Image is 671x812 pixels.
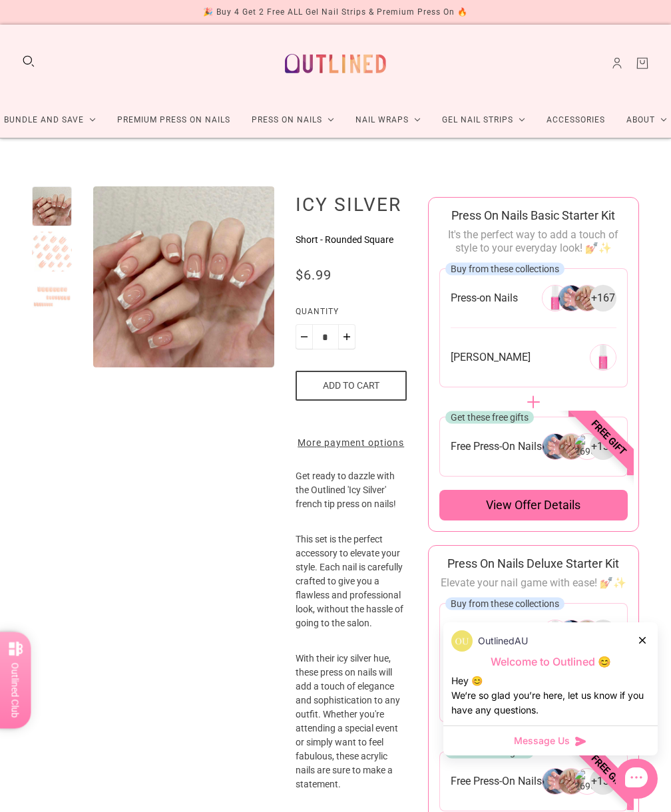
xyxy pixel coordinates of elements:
a: More payment options [296,436,407,450]
p: OutlinedAU [478,634,528,648]
a: Outlined [277,35,394,92]
button: Minus [296,324,313,349]
img: 266304946256-1 [558,620,584,646]
span: It's the perfect way to add a touch of style to your everyday look! 💅✨ [448,228,618,254]
a: Gel Nail Strips [431,102,536,138]
label: Quantity [296,305,407,324]
span: Get these free gifts [451,411,529,422]
span: Press On Nails Basic Starter Kit [451,208,615,222]
img: 266304946256-0 [542,285,568,311]
modal-trigger: Enlarge product image [93,186,274,367]
a: Account [610,56,624,71]
img: 266304946256-0 [542,620,568,646]
img: data:image/png;base64,iVBORw0KGgoAAAANSUhEUgAAACQAAAAkCAYAAADhAJiYAAAAAXNSR0IArs4c6QAAAERlWElmTU0... [451,630,473,652]
p: Welcome to Outlined 😊 [451,655,650,669]
img: Icy Silver [93,186,274,367]
h1: Icy Silver [296,193,407,216]
p: This set is the perfect accessory to elevate your style. Each nail is carefully crafted to give y... [296,532,407,652]
span: Free Press-On Nails [451,439,542,453]
button: Search [21,54,36,69]
a: Nail Wraps [345,102,431,138]
span: View offer details [486,497,580,513]
span: Free Press-On Nails [451,774,542,788]
p: Get ready to dazzle with the Outlined 'Icy Silver' french tip press on nails! [296,469,407,532]
span: Buy from these collections [451,598,559,608]
span: + 167 [591,291,615,305]
span: Buy from these collections [451,263,559,274]
div: 🎉 Buy 4 Get 2 Free ALL Gel Nail Strips & Premium Press On 🔥 [203,5,468,19]
a: Accessories [536,102,616,138]
button: Add to cart [296,371,407,401]
div: Hey 😊 We‘re so glad you’re here, let us know if you have any questions. [451,674,650,717]
span: $6.99 [296,267,332,283]
img: 266304946256-1 [558,285,584,311]
span: Press On Nails Deluxe Starter Kit [447,556,619,570]
span: Message Us [514,734,570,747]
span: Free gift [549,378,668,497]
img: 266304946256-2 [574,285,600,311]
a: Premium Press On Nails [107,102,241,138]
a: Cart [635,56,650,71]
span: Press-on Nails [451,291,518,305]
button: Plus [338,324,355,349]
span: Elevate your nail game with ease! 💅✨ [441,576,626,589]
p: Short - Rounded Square [296,233,407,247]
img: 266304946256-2 [574,620,600,646]
a: Press On Nails [241,102,345,138]
span: [PERSON_NAME] [451,350,531,364]
img: 269291651152-0 [590,344,616,371]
